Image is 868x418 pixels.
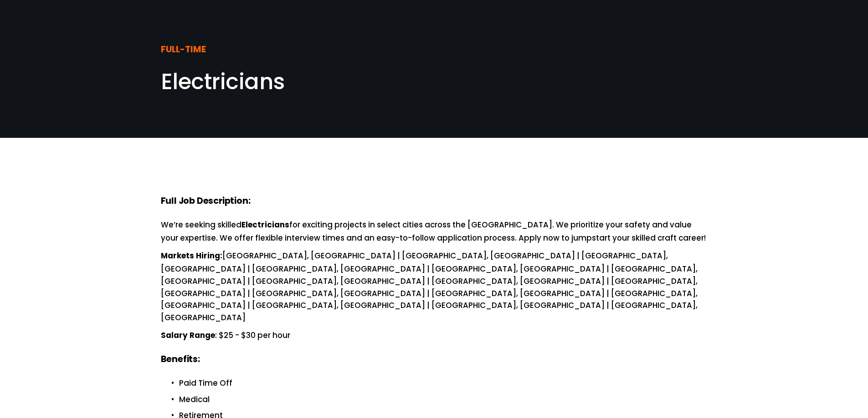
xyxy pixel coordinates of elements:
[161,250,222,263] strong: Markets Hiring:
[161,329,708,342] p: : $25 - $30 per hour
[179,393,708,406] p: Medical
[161,250,708,324] p: [GEOGRAPHIC_DATA], [GEOGRAPHIC_DATA] | [GEOGRAPHIC_DATA], [GEOGRAPHIC_DATA] | [GEOGRAPHIC_DATA], ...
[161,219,708,244] p: We’re seeking skilled for exciting projects in select cities across the [GEOGRAPHIC_DATA]. We pri...
[161,353,200,368] strong: Benefits:
[161,329,215,342] strong: Salary Range
[161,43,206,58] strong: FULL-TIME
[161,66,285,97] span: Electricians
[179,377,708,389] p: Paid Time Off
[241,219,289,232] strong: Electricians
[161,194,251,209] strong: Full Job Description:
